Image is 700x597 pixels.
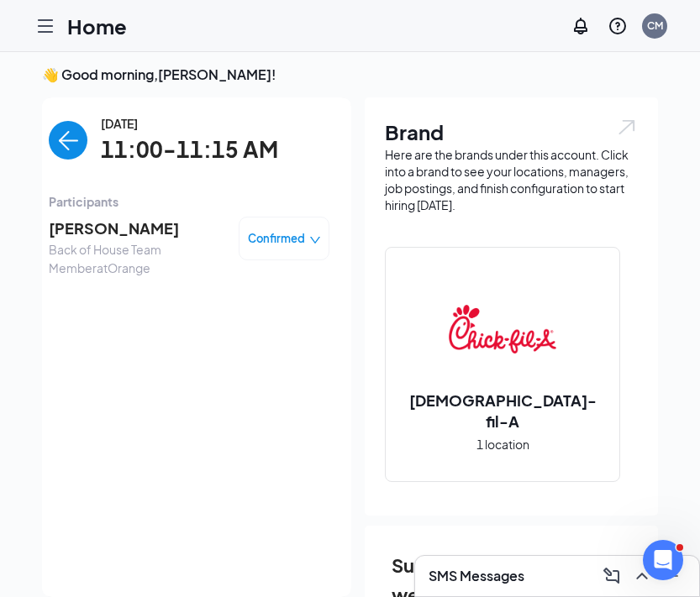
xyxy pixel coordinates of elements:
h1: Home [67,12,127,40]
h2: [DEMOGRAPHIC_DATA]-fil-A [386,390,619,432]
iframe: Intercom live chat [643,540,683,580]
span: 1 location [476,435,529,453]
button: back-button [49,121,87,160]
span: Back of House Team Member at Orange [49,240,225,277]
span: 11:00-11:15 AM [101,133,278,167]
img: Chick-fil-A [449,275,556,383]
svg: Hamburger [35,16,55,36]
button: ChevronUp [629,563,655,589]
svg: ComposeMessage [602,566,622,586]
svg: Notifications [571,16,591,36]
span: [PERSON_NAME] [49,217,225,240]
span: Participants [49,192,329,211]
svg: ChevronUp [632,566,652,586]
button: ComposeMessage [598,563,625,589]
svg: QuestionInfo [608,16,628,36]
div: CM [647,18,663,33]
span: down [309,234,321,246]
h3: SMS Messages [429,567,524,585]
div: Here are the brands under this account. Click into a brand to see your locations, managers, job p... [385,146,638,213]
span: [DATE] [101,114,278,133]
img: open.6027fd2a22e1237b5b06.svg [616,118,638,137]
h1: Brand [385,118,638,146]
h3: 👋 Good morning, [PERSON_NAME] ! [42,65,658,84]
span: Confirmed [248,230,305,247]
